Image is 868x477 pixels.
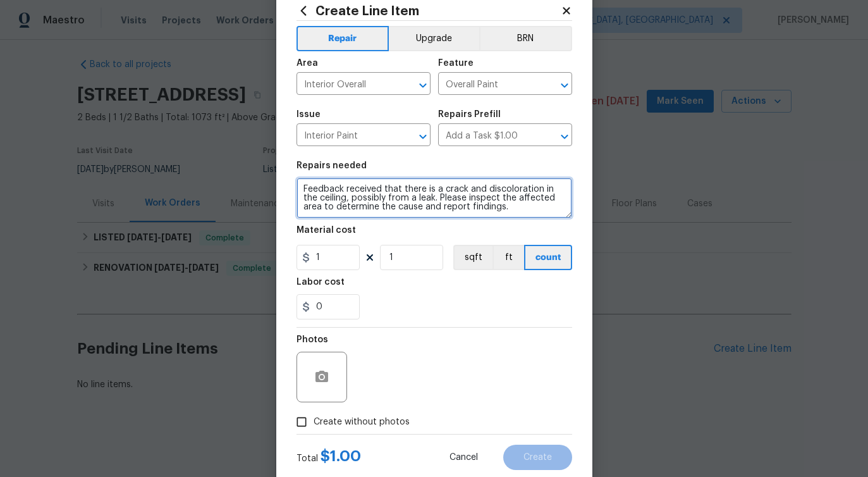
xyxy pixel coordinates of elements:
[414,77,432,94] button: Open
[453,245,492,270] button: sqft
[556,77,573,94] button: Open
[438,110,501,119] h5: Repairs Prefill
[296,450,361,465] div: Total
[492,245,524,270] button: ft
[296,4,561,18] h2: Create Line Item
[389,26,479,51] button: Upgrade
[296,335,328,344] h5: Photos
[296,59,318,68] h5: Area
[321,449,361,464] span: $ 1.00
[556,128,573,146] button: Open
[523,453,552,462] span: Create
[296,278,345,287] h5: Labor cost
[296,161,367,170] h5: Repairs needed
[429,445,498,470] button: Cancel
[449,453,478,462] span: Cancel
[296,226,356,235] h5: Material cost
[503,445,572,470] button: Create
[524,245,572,270] button: count
[296,26,389,51] button: Repair
[296,178,572,218] textarea: Feedback received that there is a crack and discoloration in the ceiling, possibly from a leak. P...
[314,416,410,429] span: Create without photos
[479,26,572,51] button: BRN
[414,128,432,146] button: Open
[438,59,474,68] h5: Feature
[296,110,321,119] h5: Issue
